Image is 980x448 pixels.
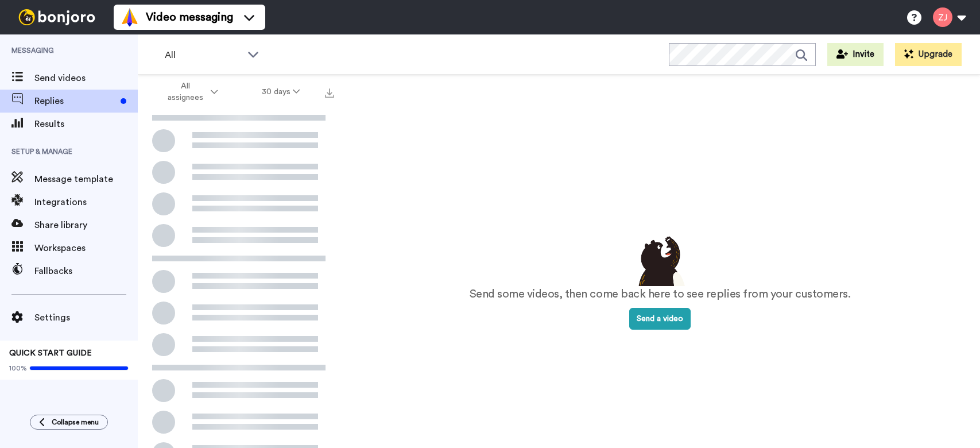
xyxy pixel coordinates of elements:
[34,172,138,186] span: Message template
[629,315,691,323] a: Send a video
[827,43,884,66] button: Invite
[9,364,27,373] span: 100%
[34,264,138,278] span: Fallbacks
[121,8,139,26] img: vm-color.svg
[34,94,116,108] span: Replies
[52,418,99,427] span: Collapse menu
[34,195,138,209] span: Integrations
[34,311,138,325] span: Settings
[140,76,240,108] button: All assignees
[895,43,962,66] button: Upgrade
[162,80,208,103] span: All assignees
[34,117,138,131] span: Results
[9,349,92,357] span: QUICK START GUIDE
[632,233,689,286] img: results-emptystates.png
[240,82,322,102] button: 30 days
[470,286,851,303] p: Send some videos, then come back here to see replies from your customers.
[34,218,138,232] span: Share library
[30,415,108,430] button: Collapse menu
[321,83,338,101] button: Export all results that match these filters now.
[146,9,233,25] span: Video messaging
[34,71,138,85] span: Send videos
[325,88,334,98] img: export.svg
[629,308,691,330] button: Send a video
[34,241,138,255] span: Workspaces
[14,9,100,25] img: bj-logo-header-white.svg
[165,48,242,62] span: All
